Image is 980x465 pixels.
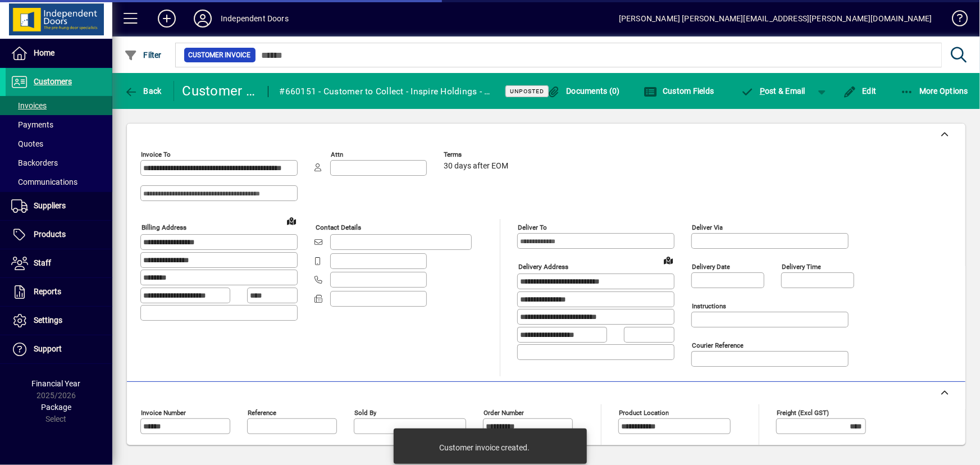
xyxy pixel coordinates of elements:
[692,341,744,349] mat-label: Courier Reference
[183,82,257,100] div: Customer Invoice
[141,409,186,417] mat-label: Invoice number
[692,302,726,310] mat-label: Instructions
[189,49,251,61] span: Customer Invoice
[641,81,717,101] button: Custom Fields
[141,151,171,158] mat-label: Invoice To
[280,83,492,101] div: #660151 - Customer to Collect - Inspire Holdings - Ref: 52 [GEOGRAPHIC_DATA]
[943,2,966,39] a: Knowledge Base
[6,96,112,115] a: Invoices
[6,115,112,134] a: Payments
[444,151,511,158] span: Terms
[331,151,343,158] mat-label: Attn
[484,409,524,417] mat-label: Order number
[34,230,66,239] span: Products
[221,10,289,28] div: Independent Doors
[897,81,972,101] button: More Options
[34,48,54,57] span: Home
[112,81,174,101] app-page-header-button: Back
[34,316,62,325] span: Settings
[735,81,812,101] button: Post & Email
[510,88,544,95] span: Unposted
[6,39,112,67] a: Home
[439,442,530,453] div: Customer invoice created.
[692,224,723,231] mat-label: Deliver via
[741,86,806,95] span: ost & Email
[6,192,112,220] a: Suppliers
[34,77,72,86] span: Customers
[544,81,623,101] button: Documents (0)
[840,81,879,101] button: Edit
[34,201,66,210] span: Suppliers
[121,45,165,65] button: Filter
[354,409,376,417] mat-label: Sold by
[619,10,932,28] div: [PERSON_NAME] [PERSON_NAME][EMAIL_ADDRESS][PERSON_NAME][DOMAIN_NAME]
[11,177,78,186] span: Communications
[6,307,112,335] a: Settings
[34,287,61,296] span: Reports
[659,251,677,269] a: View on map
[518,224,547,231] mat-label: Deliver To
[11,120,53,129] span: Payments
[248,409,276,417] mat-label: Reference
[11,101,47,110] span: Invoices
[6,172,112,192] a: Communications
[6,335,112,363] a: Support
[6,134,112,153] a: Quotes
[34,344,62,353] span: Support
[900,86,969,95] span: More Options
[6,153,112,172] a: Backorders
[149,8,185,29] button: Add
[547,86,620,95] span: Documents (0)
[11,139,43,148] span: Quotes
[41,403,71,412] span: Package
[644,86,714,95] span: Custom Fields
[6,249,112,277] a: Staff
[782,263,821,271] mat-label: Delivery time
[185,8,221,29] button: Profile
[121,81,165,101] button: Back
[843,86,877,95] span: Edit
[6,278,112,306] a: Reports
[444,162,508,171] span: 30 days after EOM
[34,258,51,267] span: Staff
[282,212,300,230] a: View on map
[760,86,765,95] span: P
[619,409,669,417] mat-label: Product location
[124,86,162,95] span: Back
[692,263,730,271] mat-label: Delivery date
[124,51,162,60] span: Filter
[6,221,112,249] a: Products
[777,409,829,417] mat-label: Freight (excl GST)
[32,379,81,388] span: Financial Year
[11,158,58,167] span: Backorders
